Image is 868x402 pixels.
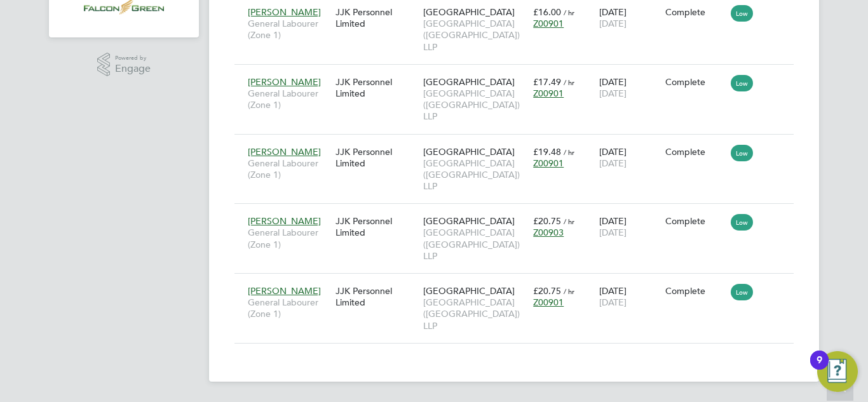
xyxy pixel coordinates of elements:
[564,286,574,296] span: / hr
[248,18,329,41] span: General Labourer (Zone 1)
[817,351,858,392] button: Open Resource Center, 9 new notifications
[731,145,753,161] span: Low
[599,227,627,238] span: [DATE]
[248,88,329,111] span: General Labourer (Zone 1)
[332,70,420,105] div: JJK Personnel Limited
[599,18,627,29] span: [DATE]
[332,140,420,175] div: JJK Personnel Limited
[665,146,725,157] div: Complete
[248,6,321,18] span: [PERSON_NAME]
[423,285,515,297] span: [GEOGRAPHIC_DATA]
[665,285,725,297] div: Complete
[564,217,574,226] span: / hr
[533,76,561,88] span: £17.49
[248,285,321,297] span: [PERSON_NAME]
[248,157,329,180] span: General Labourer (Zone 1)
[731,284,753,300] span: Low
[115,64,151,74] span: Engage
[423,157,527,192] span: [GEOGRAPHIC_DATA] ([GEOGRAPHIC_DATA]) LLP
[97,53,151,77] a: Powered byEngage
[533,227,564,238] span: Z00903
[245,139,794,150] a: [PERSON_NAME]General Labourer (Zone 1)JJK Personnel Limited[GEOGRAPHIC_DATA][GEOGRAPHIC_DATA] ([G...
[332,279,420,314] div: JJK Personnel Limited
[564,77,574,87] span: / hr
[599,157,627,169] span: [DATE]
[599,297,627,308] span: [DATE]
[248,76,321,88] span: [PERSON_NAME]
[423,227,527,262] span: [GEOGRAPHIC_DATA] ([GEOGRAPHIC_DATA]) LLP
[423,18,527,53] span: [GEOGRAPHIC_DATA] ([GEOGRAPHIC_DATA]) LLP
[423,88,527,123] span: [GEOGRAPHIC_DATA] ([GEOGRAPHIC_DATA]) LLP
[245,69,794,80] a: [PERSON_NAME]General Labourer (Zone 1)JJK Personnel Limited[GEOGRAPHIC_DATA][GEOGRAPHIC_DATA] ([G...
[423,146,515,157] span: [GEOGRAPHIC_DATA]
[533,146,561,157] span: £19.48
[665,76,725,88] div: Complete
[248,215,321,227] span: [PERSON_NAME]
[817,360,822,377] div: 9
[564,147,574,157] span: / hr
[564,8,574,17] span: / hr
[731,5,753,22] span: Low
[533,285,561,297] span: £20.75
[533,215,561,227] span: £20.75
[665,215,725,227] div: Complete
[533,88,564,99] span: Z00901
[665,6,725,18] div: Complete
[423,215,515,227] span: [GEOGRAPHIC_DATA]
[533,6,561,18] span: £16.00
[533,157,564,169] span: Z00901
[596,140,662,175] div: [DATE]
[596,70,662,105] div: [DATE]
[245,208,794,219] a: [PERSON_NAME]General Labourer (Zone 1)JJK Personnel Limited[GEOGRAPHIC_DATA][GEOGRAPHIC_DATA] ([G...
[332,209,420,245] div: JJK Personnel Limited
[731,214,753,231] span: Low
[248,297,329,319] span: General Labourer (Zone 1)
[423,297,527,332] span: [GEOGRAPHIC_DATA] ([GEOGRAPHIC_DATA]) LLP
[423,76,515,88] span: [GEOGRAPHIC_DATA]
[533,297,564,308] span: Z00901
[115,53,151,64] span: Powered by
[248,227,329,250] span: General Labourer (Zone 1)
[731,75,753,91] span: Low
[248,146,321,157] span: [PERSON_NAME]
[245,278,794,289] a: [PERSON_NAME]General Labourer (Zone 1)JJK Personnel Limited[GEOGRAPHIC_DATA][GEOGRAPHIC_DATA] ([G...
[423,6,515,18] span: [GEOGRAPHIC_DATA]
[533,18,564,29] span: Z00901
[596,209,662,245] div: [DATE]
[596,279,662,314] div: [DATE]
[599,88,627,99] span: [DATE]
